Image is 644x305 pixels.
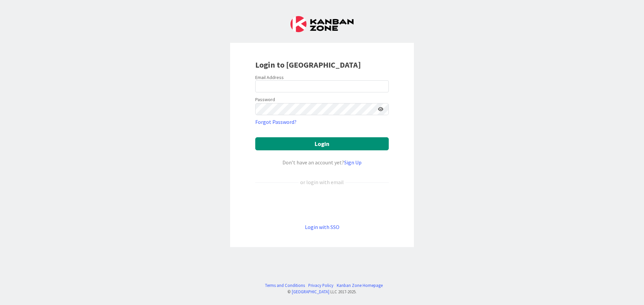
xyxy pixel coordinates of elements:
div: Don’t have an account yet? [255,158,389,166]
div: © LLC 2017- 2025 . [262,289,383,295]
label: Password [255,96,275,103]
div: or login with email [299,178,345,186]
a: Terms and Conditions [265,282,305,289]
label: Email Address [255,74,284,80]
a: Sign Up [344,159,362,166]
a: [GEOGRAPHIC_DATA] [292,289,329,294]
a: Privacy Policy [308,282,333,289]
a: Login with SSO [305,224,339,230]
button: Login [255,137,389,150]
iframe: Sign in with Google Button [252,197,392,212]
a: Kanban Zone Homepage [337,282,383,289]
a: Forgot Password? [255,118,297,126]
b: Login to [GEOGRAPHIC_DATA] [255,60,361,70]
img: Kanban Zone [290,16,354,32]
